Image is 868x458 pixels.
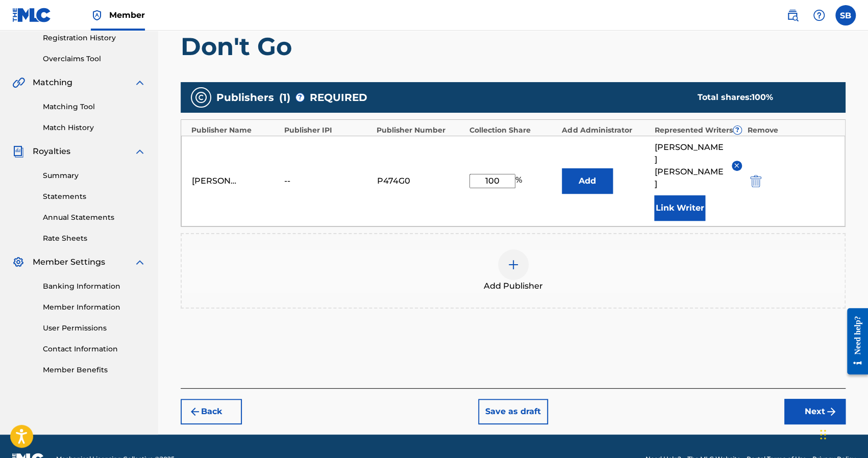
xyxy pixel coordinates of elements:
h1: Don't Go [181,31,846,62]
img: remove-from-list-button [733,162,740,169]
img: add [507,259,519,271]
span: 100 % [752,92,773,102]
a: Contact Information [43,344,146,354]
a: Annual Statements [43,212,146,223]
img: MLC Logo [12,8,52,22]
button: Save as draft [478,399,548,424]
img: Royalties [12,145,24,158]
div: Add Administrator [562,125,650,136]
span: % [515,174,525,188]
span: ? [733,126,741,134]
a: Match History [43,122,146,133]
span: ? [296,93,304,101]
div: Drag [820,419,826,450]
img: Member Settings [12,256,24,268]
a: Banking Information [43,281,146,292]
div: Collection Share [469,125,557,136]
a: Statements [43,191,146,202]
a: Member Benefits [43,365,146,375]
img: expand [134,77,146,89]
img: expand [134,256,146,268]
span: Member [109,9,145,21]
div: Publisher IPI [284,125,372,136]
a: Registration History [43,33,146,43]
span: Add Publisher [484,280,543,292]
span: Matching [33,77,72,89]
img: Matching [12,77,25,89]
a: Public Search [782,5,803,26]
img: expand [134,145,146,158]
iframe: Resource Center [839,300,868,383]
button: Next [784,399,846,424]
span: [PERSON_NAME] [PERSON_NAME] [654,141,724,190]
div: Publisher Name [191,125,279,136]
img: Top Rightsholder [91,9,103,21]
a: Matching Tool [43,101,146,112]
span: Member Settings [33,256,105,268]
img: f7272a7cc735f4ea7f67.svg [825,405,837,418]
iframe: Chat Widget [817,409,868,458]
a: Member Information [43,302,146,313]
a: Rate Sheets [43,233,146,244]
button: Add [562,168,613,194]
div: Publisher Number [377,125,464,136]
div: User Menu [835,5,856,26]
img: publishers [195,91,207,104]
div: Total shares: [698,91,825,104]
img: help [813,9,825,21]
button: Link Writer [654,195,705,221]
a: Summary [43,170,146,181]
span: Royalties [33,145,70,158]
img: search [786,9,799,21]
div: Help [809,5,829,26]
button: Back [181,399,242,424]
span: ( 1 ) [279,90,290,105]
span: REQUIRED [310,90,367,105]
img: 7ee5dd4eb1f8a8e3ef2f.svg [189,405,201,418]
a: Overclaims Tool [43,54,146,64]
div: Represented Writers [655,125,742,136]
span: Publishers [216,90,274,105]
img: 12a2ab48e56ec057fbd8.svg [750,175,761,187]
div: Remove [747,125,835,136]
a: User Permissions [43,323,146,334]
